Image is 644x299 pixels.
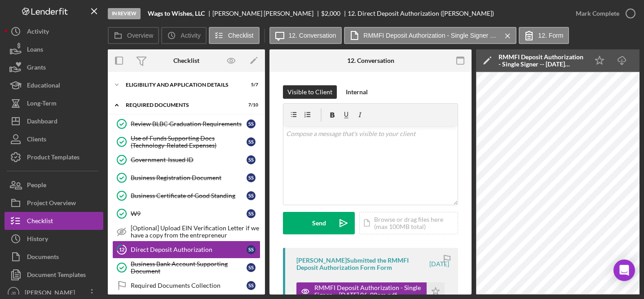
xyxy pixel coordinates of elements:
div: Business Registration Document [131,174,247,181]
div: Loans [27,40,43,61]
div: S S [247,281,256,290]
div: Required Documents Collection [131,282,247,289]
div: S S [247,155,256,164]
button: Document Templates [4,266,103,284]
div: 12. Direct Deposit Authorization ([PERSON_NAME]) [348,10,494,17]
button: RMMFI Deposit Authorization - Single Signer -- [DATE] 06_08pm.pdf [344,27,516,44]
div: Project Overview [27,194,76,214]
a: Business Registration DocumentSS [112,169,260,187]
div: Document Templates [27,266,86,286]
div: S S [247,245,256,254]
div: People [27,176,46,196]
div: Checklist [27,212,53,232]
div: S S [247,137,256,146]
div: RMMFI Deposit Authorization - Single Signer -- [DATE] 06_08pm.pdf [498,53,584,68]
div: Activity [27,22,49,43]
tspan: 12 [119,246,124,252]
a: Use of Funds Supporting Docs (Technology-Related Expenses)SS [112,133,260,151]
div: Grants [27,58,46,79]
div: Use of Funds Supporting Docs (Technology-Related Expenses) [131,135,247,149]
div: 12. Conversation [347,57,394,64]
div: [PERSON_NAME] Submitted the RMMFI Deposit Authorization Form Form [296,257,428,271]
label: Checklist [228,32,254,39]
button: Activity [4,22,103,40]
button: Documents [4,248,103,266]
label: Overview [127,32,153,39]
div: Eligibility and Application Details [126,82,236,88]
div: RMMFI Deposit Authorization - Single Signer -- [DATE] 06_08pm.pdf [314,284,422,299]
button: Mark Complete [567,4,640,22]
div: Clients [27,130,46,150]
button: Checklist [209,27,260,44]
a: Government-Issued IDSS [112,151,260,169]
a: History [4,230,103,248]
div: Required Documents [126,102,236,108]
div: Product Templates [27,148,79,168]
div: Visible to Client [287,85,332,99]
div: Government-Issued ID [131,156,247,163]
div: S S [247,209,256,218]
button: Send [283,212,355,234]
label: 12. Conversation [289,32,336,39]
div: Direct Deposit Authorization [131,246,247,253]
a: Review BLBC Graduation RequirementsSS [112,115,260,133]
a: Educational [4,76,103,94]
button: Product Templates [4,148,103,166]
div: History [27,230,48,250]
div: Documents [27,248,59,268]
button: Loans [4,40,103,58]
button: Internal [341,85,372,99]
div: Review BLBC Graduation Requirements [131,120,247,128]
button: Grants [4,58,103,76]
a: W9SS [112,205,260,223]
button: 12. Conversation [269,27,342,44]
button: Dashboard [4,112,103,130]
text: JB [11,290,16,295]
button: 12. Form [519,27,569,44]
button: Overview [108,27,159,44]
button: People [4,176,103,194]
div: S S [247,191,256,200]
div: W9 [131,210,247,217]
a: Business Bank Account Supporting DocumentSS [112,259,260,277]
div: S S [247,173,256,182]
label: RMMFI Deposit Authorization - Single Signer -- [DATE] 06_08pm.pdf [363,32,498,39]
button: Activity [161,27,206,44]
div: Business Bank Account Supporting Document [131,260,247,275]
div: Checklist [173,57,199,64]
b: Wags to Wishes, LLC [148,10,205,17]
div: Open Intercom Messenger [613,259,635,281]
div: S S [247,263,256,272]
a: [Optional] Upload EIN Verification Letter if we have a copy from the entrepreneur [112,223,260,241]
a: Business Certificate of Good StandingSS [112,187,260,205]
button: Project Overview [4,194,103,212]
div: [Optional] Upload EIN Verification Letter if we have a copy from the entrepreneur [131,224,260,239]
button: Visible to Client [283,85,337,99]
div: Internal [346,85,368,99]
div: Mark Complete [576,4,619,22]
label: Activity [181,32,200,39]
div: [PERSON_NAME] [PERSON_NAME] [212,10,321,17]
div: Long-Term [27,94,57,114]
div: Educational [27,76,60,97]
div: Dashboard [27,112,57,132]
div: In Review [108,8,141,19]
button: Clients [4,130,103,148]
a: 12Direct Deposit AuthorizationSS [112,241,260,259]
button: Checklist [4,212,103,230]
div: 5 / 7 [242,82,258,88]
div: S S [247,119,256,128]
time: 2025-09-23 22:08 [429,260,449,268]
div: Send [312,212,326,234]
a: Long-Term [4,94,103,112]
